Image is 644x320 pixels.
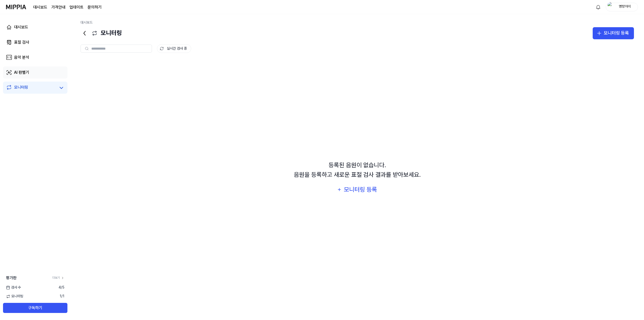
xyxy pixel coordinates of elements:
[595,4,601,10] img: 알림
[14,69,29,76] div: AI 판별기
[14,39,29,45] div: 표절 검사
[60,294,64,299] span: 1 / 1
[615,4,635,10] div: 명랑아이
[294,160,421,180] div: 등록된 음원이 없습니다. 음원을 등록하고 새로운 표절 검사 결과를 받아보세요.
[6,275,17,281] span: 평가판
[606,3,638,11] button: profile명랑아이
[14,54,29,60] div: 음악 분석
[69,4,84,10] a: 업데이트
[3,21,67,33] a: 대시보드
[3,303,67,313] button: 구독하기
[33,4,47,10] a: 대시보드
[334,184,381,196] button: 모니터링 등록
[3,36,67,48] a: 표절 검사
[343,185,378,194] div: 모니터링 등록
[51,4,65,10] a: 가격안내
[59,285,64,290] span: 4 / 5
[157,44,191,53] button: 실시간 검사 중
[6,285,21,290] span: 검사 수
[14,84,28,91] div: 모니터링
[608,2,614,12] img: profile
[593,27,634,39] button: 모니터링 등록
[80,20,93,24] a: 대시보드
[3,51,67,63] a: 음악 분석
[3,66,67,79] a: AI 판별기
[6,294,23,299] span: 모니터링
[52,276,64,280] a: 더보기
[6,84,56,91] a: 모니터링
[88,4,102,10] a: 문의하기
[80,27,122,39] div: 모니터링
[604,29,629,37] div: 모니터링 등록
[14,24,28,30] div: 대시보드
